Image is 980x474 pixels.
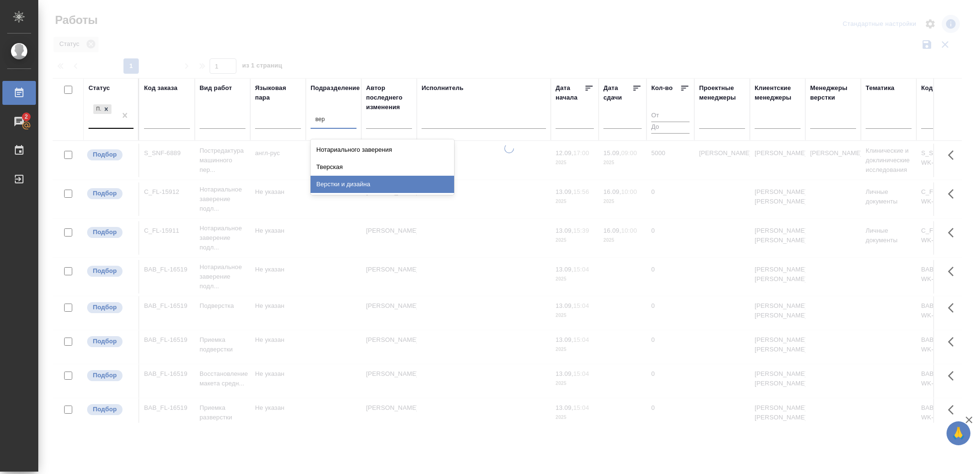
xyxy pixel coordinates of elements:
div: Автор последнего изменения [366,83,412,112]
p: Подбор [93,150,117,159]
div: Верстки и дизайна [311,176,454,193]
div: Языковая пара [255,83,301,102]
div: Тематика [866,83,894,93]
div: Менеджеры верстки [810,83,856,102]
div: Можно подбирать исполнителей [86,369,134,382]
div: Исполнитель [422,83,464,93]
div: Можно подбирать исполнителей [86,265,134,278]
div: Клиентские менеджеры [755,83,801,102]
div: Статус [89,83,110,93]
div: Дата начала [556,83,584,102]
div: Можно подбирать исполнителей [86,403,134,416]
div: Нотариального заверения [311,141,454,158]
button: Здесь прячутся важные кнопки [942,364,965,387]
div: Проектные менеджеры [699,83,745,102]
p: Подбор [93,266,117,276]
p: Подбор [93,337,117,346]
div: Дата сдачи [603,83,632,102]
input: До [651,122,690,134]
div: Можно подбирать исполнителей [86,335,134,348]
div: Можно подбирать исполнителей [86,187,134,200]
div: Кол-во [651,83,673,93]
p: Подбор [93,405,117,414]
div: Можно подбирать исполнителей [86,301,134,314]
div: Подразделение [311,83,360,93]
button: Здесь прячутся важные кнопки [942,182,965,205]
button: Здесь прячутся важные кнопки [942,144,965,167]
div: Подбор [93,104,101,114]
button: Здесь прячутся важные кнопки [942,330,965,353]
p: Подбор [93,303,117,312]
div: Тверская [311,158,454,176]
button: Здесь прячутся важные кнопки [942,221,965,244]
span: 2 [19,112,33,122]
div: Подбор [92,103,112,115]
button: Здесь прячутся важные кнопки [942,296,965,319]
a: 2 [2,110,36,134]
button: Здесь прячутся важные кнопки [942,398,965,421]
div: Код заказа [144,83,178,93]
button: 🙏 [947,421,970,445]
div: Можно подбирать исполнителей [86,226,134,239]
p: Подбор [93,189,117,198]
span: 🙏 [950,423,967,443]
div: Можно подбирать исполнителей [86,148,134,161]
div: Вид работ [200,83,232,93]
button: Здесь прячутся важные кнопки [942,260,965,283]
div: Код работы [921,83,958,93]
p: Подбор [93,371,117,380]
p: Подбор [93,227,117,237]
input: От [651,110,690,122]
